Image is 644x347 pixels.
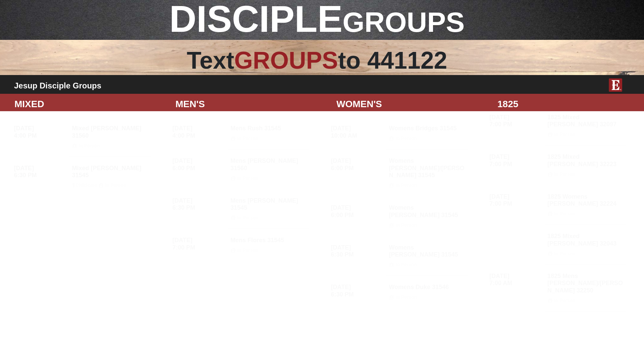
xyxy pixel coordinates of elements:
h4: Mens [PERSON_NAME] 31545 [230,197,307,221]
h4: [DATE] 6:00 PM [331,204,384,219]
strong: In Person [395,262,417,267]
strong: In Person [395,294,417,300]
h4: [DATE] 7:00 PM [172,237,226,251]
div: MIXED [9,97,170,111]
div: WOMEN'S [331,97,492,111]
span: GROUPS [234,47,338,74]
h4: 1825 Womens [PERSON_NAME] 32224 [547,193,624,217]
strong: In Person [554,251,576,256]
h4: Womens [PERSON_NAME] 31545 [389,244,465,268]
strong: In Person [237,176,259,181]
strong: In Person [237,215,259,220]
h4: Womens [PERSON_NAME]/[PERSON_NAME] 31545 [389,157,465,188]
div: MEN'S [170,97,331,111]
strong: In Person [237,248,259,253]
h4: [DATE] 7:00 PM [489,193,543,208]
h4: 1825 Mens [PERSON_NAME]/[PERSON_NAME] 32250 [547,273,624,303]
h4: Mens [PERSON_NAME] 31560 [230,157,307,181]
strong: In Person [554,211,576,216]
h4: Mixed [PERSON_NAME] 31545 [72,165,148,188]
h4: [DATE] 6:30 PM [172,197,226,212]
strong: In Person [105,183,126,188]
h4: [DATE] 7:00 AM [489,273,543,287]
img: E-icon-fireweed-White-TM.png [609,78,622,92]
strong: In Person [554,298,576,303]
h4: [DATE] 6:30 PM [331,244,384,259]
strong: In Person [554,171,576,177]
strong: In Person [395,183,417,188]
strong: Childcare [75,183,97,188]
span: GROUPS [342,6,465,38]
h4: 1825 Mixed [PERSON_NAME] 32043 [547,233,624,256]
h4: [DATE] 6:30 PM [331,284,384,298]
h4: Mens Flores 31545 [230,237,307,253]
h4: Womens [PERSON_NAME] 31545 [389,204,465,228]
h4: Womens Duke 31546 [389,284,465,300]
b: Jesup Disciple Groups [14,81,101,90]
h4: [DATE] 6:30 PM [14,165,67,179]
strong: In Person [395,222,417,228]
